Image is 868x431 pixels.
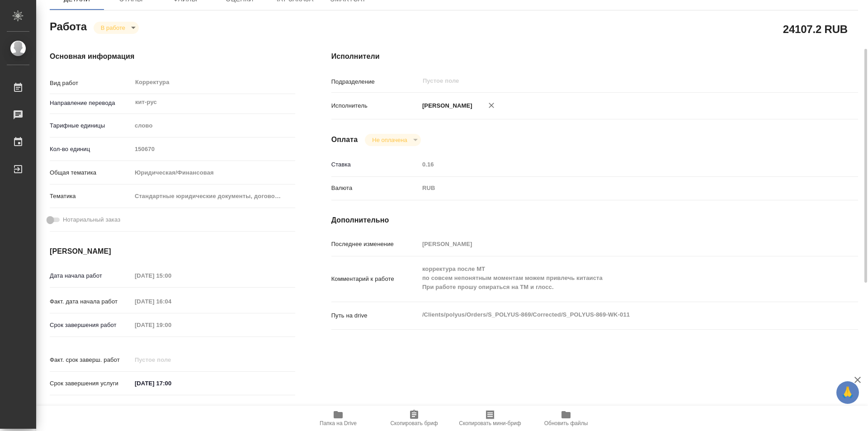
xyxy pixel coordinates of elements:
[419,101,472,110] p: [PERSON_NAME]
[63,215,120,224] span: Нотариальный заказ
[50,99,132,108] p: Направление перевода
[132,353,211,366] input: Пустое поле
[331,240,419,249] p: Последнее изменение
[50,79,132,88] p: Вид работ
[132,189,295,204] div: Стандартные юридические документы, договоры, уставы
[331,160,419,169] p: Ставка
[422,76,793,86] input: Пустое поле
[331,275,419,284] p: Комментарий к работе
[320,420,357,426] span: Папка на Drive
[481,95,501,115] button: Удалить исполнителя
[331,101,419,110] p: Исполнитель
[419,237,814,251] input: Пустое поле
[50,18,87,34] h2: Работа
[132,318,211,332] input: Пустое поле
[390,420,438,426] span: Скопировать бриф
[132,269,211,282] input: Пустое поле
[300,406,376,431] button: Папка на Drive
[369,136,410,144] button: Не оплачена
[419,180,814,196] div: RUB
[840,383,855,402] span: 🙏
[331,215,858,226] h4: Дополнительно
[50,246,295,257] h4: [PERSON_NAME]
[331,77,419,86] p: Подразделение
[98,24,128,32] button: В работе
[419,158,814,171] input: Пустое поле
[331,184,419,193] p: Валюта
[459,420,521,426] span: Скопировать мини-бриф
[50,321,132,330] p: Срок завершения работ
[132,295,211,308] input: Пустое поле
[50,168,132,177] p: Общая тематика
[50,192,132,201] p: Тематика
[50,355,132,365] p: Факт. срок заверш. работ
[50,379,132,388] p: Срок завершения услуги
[132,118,295,133] div: слово
[331,134,358,145] h4: Оплата
[331,311,419,320] p: Путь на drive
[132,165,295,180] div: Юридическая/Финансовая
[544,420,588,426] span: Обновить файлы
[94,22,139,34] div: В работе
[50,145,132,154] p: Кол-во единиц
[132,142,295,156] input: Пустое поле
[452,406,528,431] button: Скопировать мини-бриф
[836,381,859,404] button: 🙏
[783,21,848,37] h2: 24107.2 RUB
[50,121,132,130] p: Тарифные единицы
[50,271,132,280] p: Дата начала работ
[365,134,420,146] div: В работе
[419,261,814,295] textarea: корректура после МТ по совсем непонятным моментам можем привлечь китаиста При работе прошу опират...
[331,51,858,62] h4: Исполнители
[50,297,132,306] p: Факт. дата начала работ
[132,377,211,390] input: ✎ Введи что-нибудь
[528,406,604,431] button: Обновить файлы
[419,307,814,322] textarea: /Clients/polyus/Orders/S_POLYUS-869/Corrected/S_POLYUS-869-WK-011
[50,51,295,62] h4: Основная информация
[376,406,452,431] button: Скопировать бриф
